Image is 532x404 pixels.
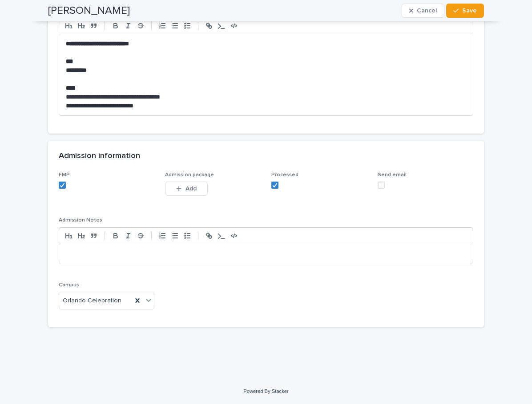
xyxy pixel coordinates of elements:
span: Send email [378,172,407,178]
a: Powered By Stacker [243,388,288,394]
span: Processed [271,172,298,178]
span: Orlando Celebration [63,296,121,305]
span: Admission package [165,172,214,178]
span: Cancel [417,8,437,14]
span: Add [185,186,197,192]
button: Cancel [402,4,444,18]
span: Campus [59,282,79,288]
span: Save [462,8,477,14]
h2: [PERSON_NAME] [48,4,130,17]
span: Admission Notes [59,218,102,223]
h2: Admission information [59,151,140,161]
button: Save [446,4,484,18]
span: FMP [59,172,70,178]
button: Add [165,182,208,196]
